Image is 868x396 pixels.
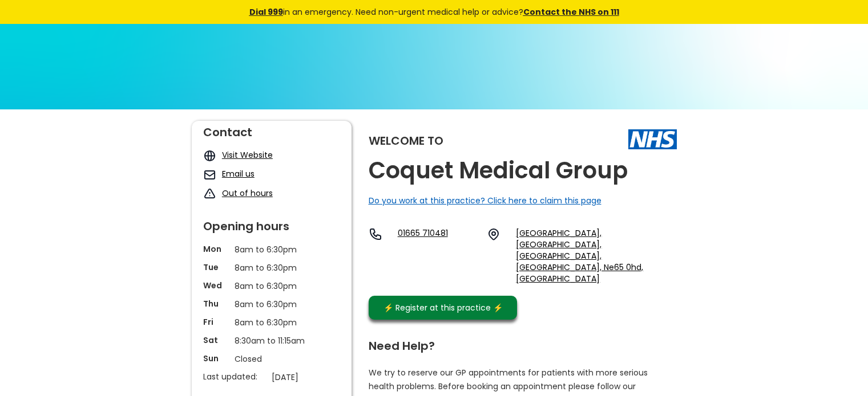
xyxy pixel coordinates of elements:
div: Welcome to [369,135,443,146]
a: [GEOGRAPHIC_DATA], [GEOGRAPHIC_DATA], [GEOGRAPHIC_DATA], [GEOGRAPHIC_DATA], Ne65 0hd, [GEOGRAPHIC... [516,227,676,284]
p: 8am to 6:30pm [235,298,309,311]
img: globe icon [203,149,216,162]
p: 8am to 6:30pm [235,262,309,274]
p: Fri [203,316,229,328]
p: 8am to 6:30pm [235,280,309,292]
img: mail icon [203,168,216,181]
a: Do you work at this practice? Click here to claim this page [369,195,601,206]
p: Sat [203,334,229,346]
p: 8am to 6:30pm [235,243,309,256]
a: Contact the NHS on 111 [523,6,619,18]
a: Dial 999 [249,6,283,18]
p: Sun [203,353,229,364]
a: Email us [222,168,255,179]
p: Thu [203,298,229,309]
a: 01665 710481 [398,227,478,284]
div: in an emergency. Need non-urgent medical help or advice? [172,6,697,18]
p: Wed [203,280,229,291]
a: Visit Website [222,149,273,161]
p: 8:30am to 11:15am [235,334,309,347]
p: Closed [235,353,309,365]
img: practice location icon [487,227,500,241]
p: Tue [203,262,229,273]
a: ⚡️ Register at this practice ⚡️ [369,296,517,320]
a: Out of hours [222,187,273,199]
h2: Coquet Medical Group [369,158,628,183]
img: exclamation icon [203,187,216,201]
div: Need Help? [369,334,665,352]
img: The NHS logo [628,129,677,149]
p: Last updated: [203,371,266,382]
img: telephone icon [369,227,382,241]
p: [DATE] [272,371,346,383]
div: Contact [203,121,340,138]
div: Opening hours [203,215,340,232]
div: ⚡️ Register at this practice ⚡️ [378,301,509,314]
p: 8am to 6:30pm [235,316,309,329]
p: Mon [203,243,229,255]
